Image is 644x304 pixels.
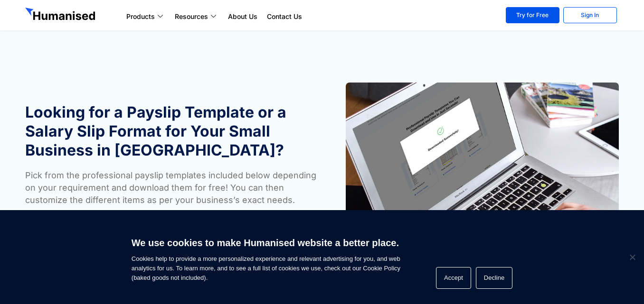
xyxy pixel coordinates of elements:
[506,7,559,23] a: Try for Free
[122,11,170,22] a: Products
[170,11,223,22] a: Resources
[436,267,471,289] button: Accept
[476,267,512,289] button: Decline
[132,236,400,249] h6: We use cookies to make Humanised website a better place.
[563,7,617,23] a: Sign In
[223,11,262,22] a: About Us
[627,252,637,262] span: Decline
[25,8,97,23] img: GetHumanised Logo
[132,231,400,283] span: Cookies help to provide a more personalized experience and relevant advertising for you, and web ...
[25,103,317,160] h1: Looking for a Payslip Template or a Salary Slip Format for Your Small Business in [GEOGRAPHIC_DATA]?
[25,169,317,206] p: Pick from the professional payslip templates included below depending on your requirement and dow...
[262,11,307,22] a: Contact Us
